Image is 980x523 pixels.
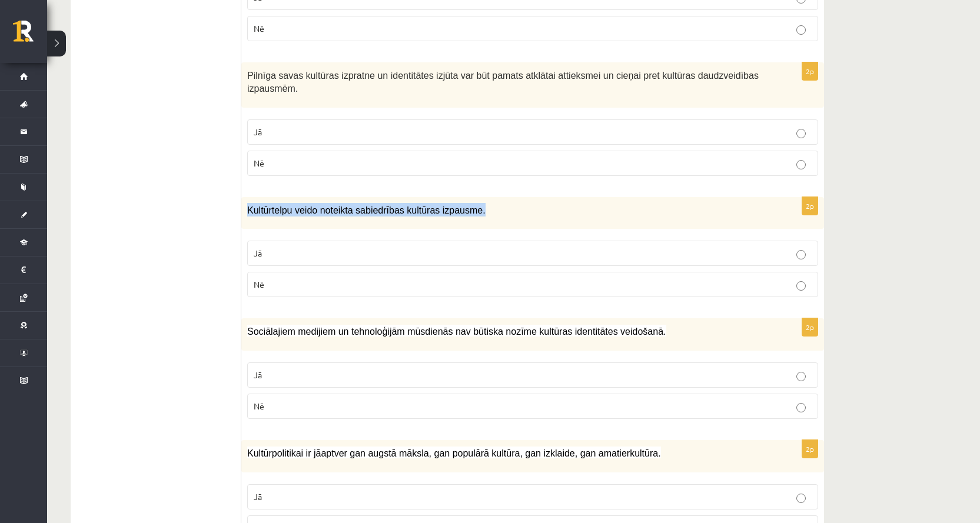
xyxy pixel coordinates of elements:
span: Nē [254,23,264,34]
input: Nē [796,160,806,169]
input: Nē [796,403,806,412]
span: Sociālajiem medijiem un tehnoloģijām mūsdienās nav būtiska nozīme kultūras identitātes veidošanā. [247,327,666,337]
input: Jā [796,494,806,503]
p: 2p [802,439,818,458]
span: Jā [254,491,262,502]
span: Kultūrpolitikai ir jāaptver gan augstā māksla, gan populārā kultūra, gan izklaide, gan amatierkul... [247,448,661,458]
span: Nē [254,279,264,289]
span: Nē [254,401,264,411]
span: Jā [254,248,262,258]
span: Jā [254,369,262,380]
input: Jā [796,372,806,381]
input: Nē [796,25,806,35]
input: Nē [796,281,806,291]
input: Jā [796,129,806,138]
a: Rīgas 1. Tālmācības vidusskola [13,21,47,50]
input: Jā [796,250,806,259]
span: Nē [254,158,264,168]
span: Jā [254,126,262,137]
p: 2p [802,62,818,81]
span: Kultūrtelpu veido noteikta sabiedrības kultūras izpausme. [247,205,486,215]
span: Pilnīga savas kultūras izpratne un identitātes izjūta var būt pamats atklātai attieksmei un cieņa... [247,71,759,94]
p: 2p [802,318,818,337]
p: 2p [802,196,818,215]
